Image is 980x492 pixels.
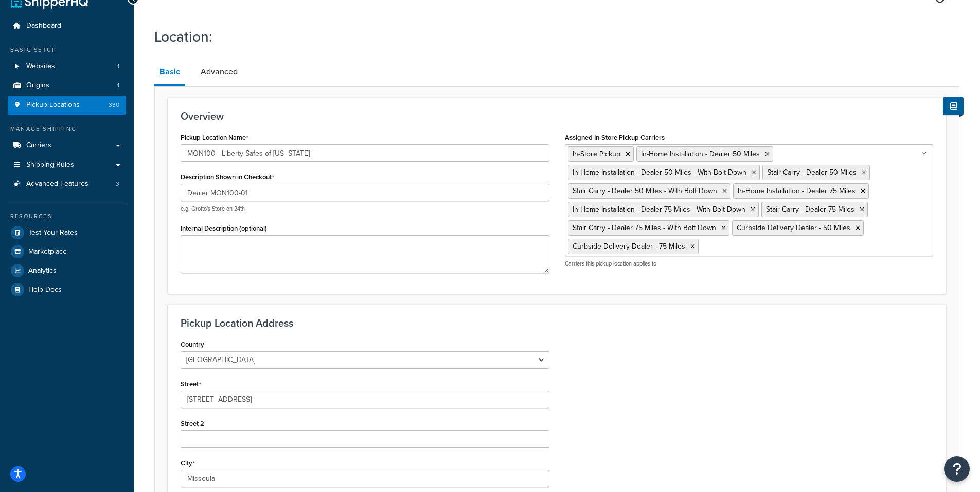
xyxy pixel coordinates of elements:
span: Websites [26,62,55,71]
a: Dashboard [8,16,126,35]
a: Help Docs [8,280,126,299]
span: Pickup Locations [26,101,80,109]
label: Street [181,380,201,388]
li: Origins [8,76,126,95]
span: 330 [109,101,119,109]
span: Marketplace [28,248,67,256]
span: Test Your Rates [28,229,78,237]
a: Marketplace [8,242,126,261]
a: Analytics [8,261,126,280]
a: Advanced [195,60,243,84]
span: Carriers [26,141,51,150]
span: 1 [117,81,119,90]
a: Advanced Features3 [8,175,126,194]
span: Stair Carry - Dealer 75 Miles - With Bolt Down [573,222,716,233]
a: Origins1 [8,76,126,95]
label: Country [181,340,204,348]
h3: Overview [181,110,933,122]
label: City [181,459,195,467]
span: Dashboard [26,22,61,30]
span: In-Home Installation - Dealer 75 Miles - With Bolt Down [573,204,745,215]
span: In-Home Installation - Dealer 75 Miles [738,185,856,196]
label: Internal Description (optional) [181,224,267,232]
span: Help Docs [28,286,62,294]
span: Stair Carry - Dealer 50 Miles [767,167,857,178]
span: Curbside Delivery Dealer - 75 Miles [573,241,685,252]
span: Curbside Delivery Dealer - 50 Miles [737,222,850,233]
a: Websites1 [8,57,126,76]
li: Websites [8,57,126,76]
label: Description Shown in Checkout [181,173,274,181]
span: Shipping Rules [26,161,74,169]
p: e.g. Grotto's Store on 24th [181,205,549,213]
a: Pickup Locations330 [8,96,126,115]
span: In-Home Installation - Dealer 50 Miles [641,148,760,159]
button: Open Resource Center [944,456,970,482]
div: Basic Setup [8,46,126,54]
a: Test Your Rates [8,223,126,242]
span: Origins [26,81,49,90]
label: Street 2 [181,420,204,427]
a: Basic [154,60,185,86]
span: Stair Carry - Dealer 50 Miles - With Bolt Down [573,185,717,196]
span: Advanced Features [26,180,88,188]
span: In-Store Pickup [573,148,620,159]
div: Manage Shipping [8,125,126,134]
label: Assigned In-Store Pickup Carriers [565,134,665,141]
li: Pickup Locations [8,96,126,115]
span: Analytics [28,267,57,275]
span: 1 [117,62,119,71]
div: Resources [8,212,126,221]
button: Show Help Docs [943,97,964,115]
span: Stair Carry - Dealer 75 Miles [766,204,854,215]
label: Pickup Location Name [181,134,248,142]
h1: Location: [154,27,947,47]
h3: Pickup Location Address [181,317,933,329]
p: Carriers this pickup location applies to [565,260,934,268]
span: In-Home Installation - Dealer 50 Miles - With Bolt Down [573,167,746,178]
a: Carriers [8,136,126,155]
li: Advanced Features [8,175,126,194]
a: Shipping Rules [8,156,126,175]
span: 3 [116,180,119,188]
